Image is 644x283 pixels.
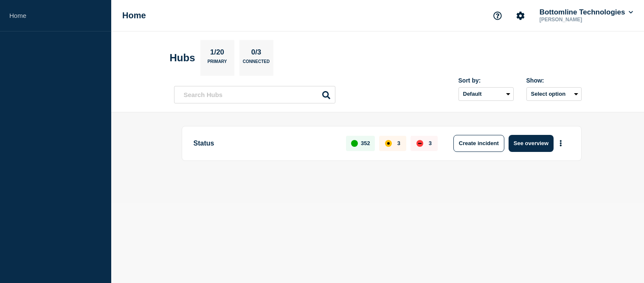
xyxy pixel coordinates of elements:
[397,140,400,146] p: 3
[243,59,270,68] p: Connected
[248,48,264,59] p: 0/3
[174,86,335,103] input: Search Hubs
[489,7,506,25] button: Support
[170,52,195,64] h2: Hubs
[509,135,554,152] button: See overview
[122,11,146,20] h1: Home
[512,7,529,25] button: Account settings
[194,135,337,152] p: Status
[361,140,370,146] p: 352
[207,48,227,59] p: 1/20
[458,87,514,101] select: Sort by
[208,59,227,68] p: Primary
[555,135,566,151] button: More actions
[351,140,358,147] div: up
[538,17,626,23] p: [PERSON_NAME]
[429,140,432,146] p: 3
[526,77,582,84] div: Show:
[453,135,504,152] button: Create incident
[458,77,514,84] div: Sort by:
[385,140,392,147] div: affected
[416,140,423,147] div: down
[538,8,635,17] button: Bottomline Technologies
[526,87,582,101] button: Select option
